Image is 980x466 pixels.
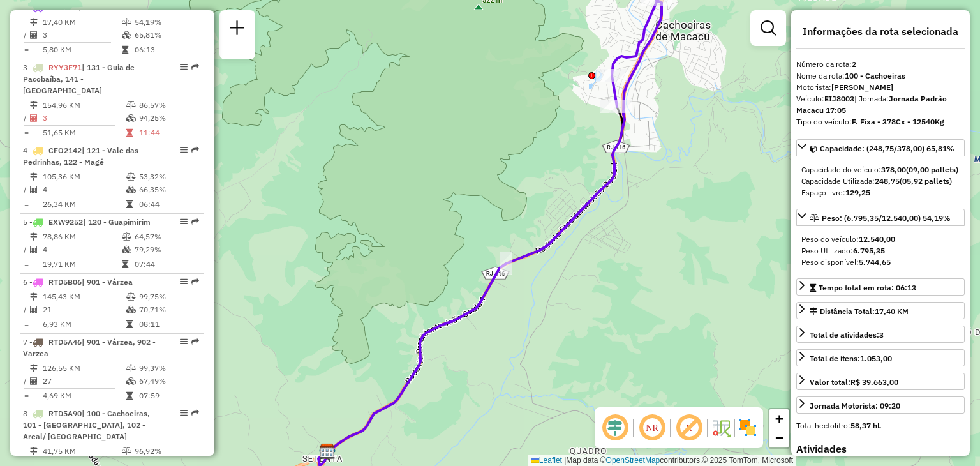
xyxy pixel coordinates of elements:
[23,183,29,196] td: /
[42,126,126,139] td: 51,65 KM
[122,246,131,253] i: % de utilização da cubagem
[191,409,199,417] em: Rota exportada
[138,126,199,139] td: 11:44
[42,198,126,211] td: 26,34 KM
[769,428,789,447] a: Zoom out
[796,82,965,93] div: Motorista:
[23,3,144,12] span: 2 -
[126,186,136,193] i: % de utilização da cubagem
[126,173,136,181] i: % de utilização do peso
[796,139,965,156] a: Capacidade: (248,75/378,00) 65,81%
[23,198,29,211] td: =
[769,409,789,428] a: Zoom in
[23,375,29,387] td: /
[122,233,131,241] i: % de utilização do peso
[796,159,965,204] div: Capacidade: (248,75/378,00) 65,81%
[23,29,29,41] td: /
[134,243,198,256] td: 79,29%
[23,409,150,441] span: 8 -
[42,183,126,196] td: 4
[900,176,952,186] strong: (05,92 pallets)
[23,303,29,316] td: /
[775,430,783,446] span: −
[126,293,136,301] i: % de utilização do peso
[796,420,965,432] div: Total hectolitro:
[122,19,131,26] i: % de utilização do peso
[23,409,150,441] span: | 100 - Cachoeiras, 101 - [GEOGRAPHIC_DATA], 102 - Areal/ [GEOGRAPHIC_DATA]
[23,63,135,95] span: 3 -
[126,320,133,328] i: Tempo total em rota
[138,183,199,196] td: 66,35%
[23,63,135,95] span: | 131 - Guia de Pacobaíba, 141 - [GEOGRAPHIC_DATA]
[126,306,136,313] i: % de utilização da cubagem
[48,409,82,418] span: RTD5A90
[191,278,199,285] em: Rota exportada
[881,165,906,174] strong: 378,00
[48,3,78,12] span: EIJ8003
[138,170,199,183] td: 53,32%
[23,217,151,227] span: 5 -
[853,246,885,255] strong: 6.795,35
[126,392,133,400] i: Tempo total em rota
[78,3,144,12] span: | 100 - Cachoeiras
[138,318,199,331] td: 08:11
[775,410,783,426] span: +
[23,146,138,167] span: 4 -
[23,146,138,167] span: | 121 - Vale das Pedrinhas, 122 - Magé
[30,377,38,385] i: Total de Atividades
[42,230,121,243] td: 78,86 KM
[801,164,960,176] div: Capacidade do veículo:
[831,82,893,92] strong: [PERSON_NAME]
[126,200,133,208] i: Tempo total em rota
[42,170,126,183] td: 105,36 KM
[564,456,566,465] span: |
[138,362,199,375] td: 99,37%
[42,290,126,303] td: 145,43 KM
[796,349,965,366] a: Total de itens:1.053,00
[42,29,121,41] td: 3
[606,456,660,465] a: OpenStreetMap
[637,412,667,443] span: Ocultar NR
[180,409,188,417] em: Opções
[23,318,29,331] td: =
[796,26,965,38] h4: Informações da rota selecionada
[796,326,965,343] a: Total de atividades:3
[819,283,916,292] span: Tempo total em rota: 06:13
[810,377,898,388] div: Valor total:
[30,293,38,301] i: Distância Total
[138,389,199,402] td: 07:59
[42,258,121,271] td: 19,71 KM
[191,218,199,225] em: Rota exportada
[48,63,82,72] span: RYY3F71
[126,377,136,385] i: % de utilização da cubagem
[824,94,854,103] strong: EIJ8003
[801,176,960,187] div: Capacidade Utilizada:
[850,377,898,387] strong: R$ 39.663,00
[180,146,188,154] em: Opções
[134,445,198,458] td: 96,92%
[138,112,199,124] td: 94,25%
[23,243,29,256] td: /
[83,217,151,227] span: | 120 - Guapimirim
[42,112,126,124] td: 3
[30,31,38,39] i: Total de Atividades
[42,43,121,56] td: 5,80 KM
[30,114,38,122] i: Total de Atividades
[42,99,126,112] td: 154,96 KM
[138,290,199,303] td: 99,75%
[852,117,944,126] strong: F. Fixa - 378Cx - 12540Kg
[42,303,126,316] td: 21
[82,277,133,287] span: | 901 - Várzea
[30,447,38,455] i: Distância Total
[796,209,965,226] a: Peso: (6.795,35/12.540,00) 54,19%
[48,146,82,155] span: CFO2142
[134,258,198,271] td: 07:44
[711,417,731,438] img: Fluxo de ruas
[126,114,136,122] i: % de utilização da cubagem
[42,389,126,402] td: 4,69 KM
[796,93,965,116] div: Veículo:
[180,218,188,225] em: Opções
[860,354,892,363] strong: 1.053,00
[180,338,188,345] em: Opções
[48,277,82,287] span: RTD5B06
